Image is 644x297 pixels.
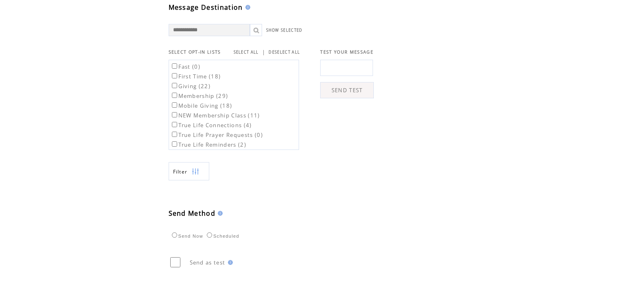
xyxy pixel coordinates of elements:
span: TEST YOUR MESSAGE [320,49,373,55]
span: Send Method [169,209,216,218]
span: SELECT OPT-IN LISTS [169,49,221,55]
a: SEND TEST [320,82,374,98]
label: True Life Reminders (2) [170,141,247,148]
a: SHOW SELECTED [266,28,303,33]
input: Fast (0) [172,63,177,69]
input: Membership (29) [172,93,177,98]
img: help.gif [226,260,233,265]
input: Giving (22) [172,83,177,88]
input: NEW Membership Class (11) [172,112,177,117]
span: Message Destination [169,3,243,12]
label: Scheduled [205,234,239,238]
label: Fast (0) [170,63,201,70]
a: DESELECT ALL [269,50,300,55]
input: True Life Reminders (2) [172,141,177,147]
label: True Life Connections (4) [170,121,252,129]
span: Send as test [190,259,226,266]
label: First Time (18) [170,73,221,80]
img: help.gif [215,211,223,216]
img: filters.png [192,163,199,181]
img: help.gif [243,5,250,10]
input: First Time (18) [172,73,177,78]
label: Mobile Giving (18) [170,102,232,109]
label: Giving (22) [170,82,211,90]
label: Send Now [170,234,203,238]
label: NEW Membership Class (11) [170,112,260,119]
input: Scheduled [207,232,212,238]
a: SELECT ALL [234,50,259,55]
label: True Life Prayer Requests (0) [170,131,263,139]
a: Filter [169,162,209,180]
input: True Life Prayer Requests (0) [172,132,177,137]
input: Mobile Giving (18) [172,102,177,108]
input: True Life Connections (4) [172,122,177,127]
span: | [262,48,265,56]
input: Send Now [172,232,177,238]
label: Membership (29) [170,92,228,100]
span: Show filters [173,168,188,175]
